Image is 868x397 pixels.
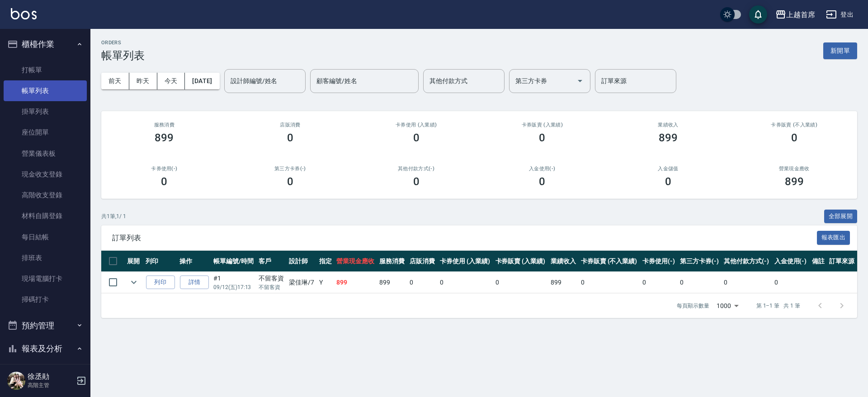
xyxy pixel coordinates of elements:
[213,283,254,291] p: 09/12 (五) 17:13
[548,272,579,293] td: 899
[579,251,641,272] th: 卡券販賣 (不入業績)
[548,251,579,272] th: 業績收入
[713,294,742,318] div: 1000
[665,175,671,188] h3: 0
[822,6,857,23] button: 登出
[377,251,407,272] th: 服務消費
[317,272,335,293] td: Y
[749,5,767,23] button: save
[616,166,721,172] h2: 入金儲值
[4,289,87,310] a: 掃碼打卡
[364,122,468,128] h2: 卡券使用 (入業績)
[640,272,678,293] td: 0
[4,337,87,360] button: 報表及分析
[742,166,846,172] h2: 營業現金應收
[157,73,185,89] button: 今天
[4,143,87,164] a: 營業儀表板
[817,231,850,245] button: 報表匯出
[155,131,174,144] h3: 899
[256,251,287,272] th: 客戶
[677,302,709,310] p: 每頁顯示數量
[742,122,846,128] h2: 卡券販賣 (不入業績)
[112,122,217,128] h3: 服務消費
[722,272,772,293] td: 0
[146,276,175,290] button: 列印
[259,283,284,291] p: 不留客資
[810,251,827,272] th: 備註
[640,251,678,272] th: 卡券使用(-)
[161,175,167,188] h3: 0
[4,101,87,122] a: 掛單列表
[334,251,377,272] th: 營業現金應收
[413,175,420,188] h3: 0
[579,272,641,293] td: 0
[4,60,87,80] a: 打帳單
[287,251,317,272] th: 設計師
[180,276,209,290] a: 詳情
[438,251,493,272] th: 卡券使用 (入業績)
[823,42,857,59] button: 新開單
[772,5,819,24] button: 上越首席
[4,185,87,206] a: 高階收支登錄
[678,272,722,293] td: 0
[573,74,587,88] button: Open
[7,372,25,390] img: Person
[101,49,145,62] h3: 帳單列表
[791,131,797,144] h3: 0
[4,80,87,101] a: 帳單列表
[125,251,143,272] th: 展開
[659,131,678,144] h3: 899
[4,227,87,248] a: 每日結帳
[4,364,87,385] a: 報表目錄
[823,46,857,55] a: 新開單
[493,272,548,293] td: 0
[4,206,87,226] a: 材料自購登錄
[772,272,810,293] td: 0
[824,210,858,224] button: 全部展開
[177,251,211,272] th: 操作
[438,272,493,293] td: 0
[817,233,850,242] a: 報表匯出
[413,131,420,144] h3: 0
[772,251,810,272] th: 入金使用(-)
[28,372,74,381] h5: 徐丞勛
[185,73,219,89] button: [DATE]
[238,122,343,128] h2: 店販消費
[143,251,177,272] th: 列印
[211,251,256,272] th: 帳單編號/時間
[377,272,407,293] td: 899
[112,166,217,172] h2: 卡券使用(-)
[785,175,804,188] h3: 899
[334,272,377,293] td: 899
[407,251,438,272] th: 店販消費
[28,381,74,389] p: 高階主管
[616,122,721,128] h2: 業績收入
[539,175,545,188] h3: 0
[756,302,800,310] p: 第 1–1 筆 共 1 筆
[4,122,87,143] a: 座位開單
[127,276,141,289] button: expand row
[4,248,87,268] a: 排班表
[4,164,87,185] a: 現金收支登錄
[211,272,256,293] td: #1
[129,73,157,89] button: 昨天
[4,268,87,289] a: 現場電腦打卡
[4,314,87,337] button: 預約管理
[827,251,857,272] th: 訂單來源
[238,166,343,172] h2: 第三方卡券(-)
[112,234,817,243] span: 訂單列表
[287,272,317,293] td: 梁佳琳 /7
[317,251,335,272] th: 指定
[490,166,594,172] h2: 入金使用(-)
[101,73,129,89] button: 前天
[11,8,37,19] img: Logo
[678,251,722,272] th: 第三方卡券(-)
[364,166,468,172] h2: 其他付款方式(-)
[287,131,293,144] h3: 0
[539,131,545,144] h3: 0
[4,33,87,56] button: 櫃檯作業
[786,9,815,20] div: 上越首席
[259,274,284,283] div: 不留客資
[101,212,126,220] p: 共 1 筆, 1 / 1
[287,175,293,188] h3: 0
